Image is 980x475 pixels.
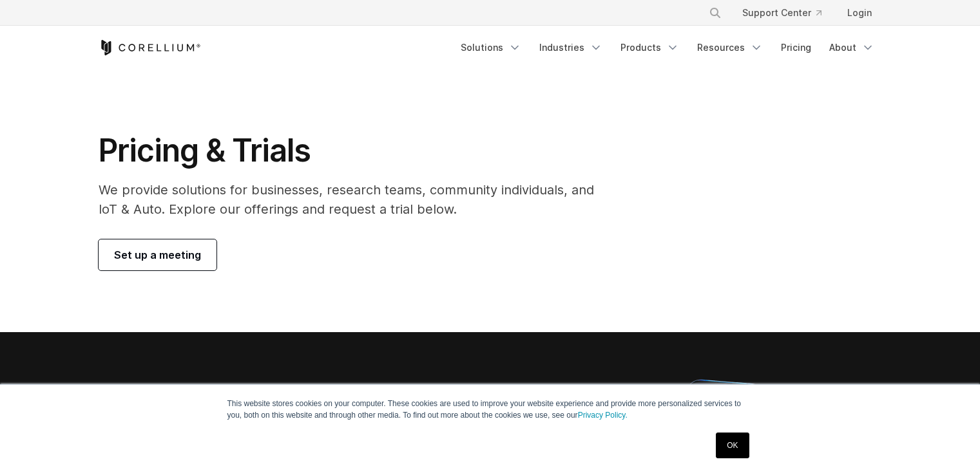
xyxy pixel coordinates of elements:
p: This website stores cookies on your computer. These cookies are used to improve your website expe... [227,398,753,421]
h1: Pricing & Trials [99,131,612,170]
a: Set up a meeting [99,239,216,270]
p: We provide solutions for businesses, research teams, community individuals, and IoT & Auto. Explo... [99,180,612,219]
a: Resources [689,36,771,59]
div: Navigation Menu [453,36,882,59]
a: Corellium Home [99,40,201,55]
a: Privacy Policy. [578,411,628,420]
div: Navigation Menu [693,1,882,24]
a: OK [716,433,749,458]
span: Set up a meeting [114,247,201,263]
a: Support Center [732,1,832,24]
a: Products [613,36,687,59]
a: Industries [532,36,610,59]
a: Login [837,1,882,24]
button: Search [704,1,727,24]
a: Pricing [773,36,819,59]
a: About [821,36,882,59]
a: Solutions [453,36,529,59]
